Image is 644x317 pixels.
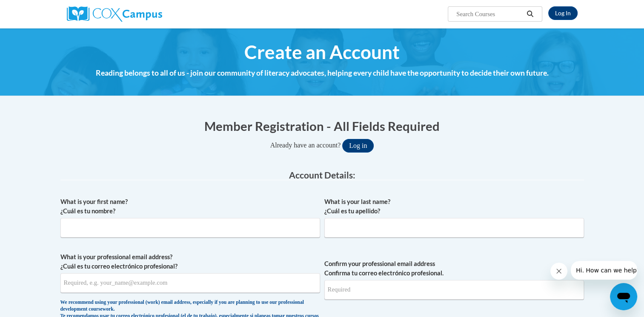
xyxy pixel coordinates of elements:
iframe: Button to launch messaging window [610,283,637,310]
h4: Reading belongs to all of us - join our community of literacy advocates, helping every child have... [60,68,584,79]
input: Metadata input [324,218,584,238]
span: Already have an account? [270,142,341,149]
label: What is your professional email address? ¿Cuál es tu correo electrónico profesional? [60,252,320,271]
input: Required [324,280,584,300]
span: Create an Account [244,41,400,63]
label: What is your last name? ¿Cuál es tu apellido? [324,197,584,216]
button: Log in [342,139,374,153]
a: Log In [548,6,578,20]
span: Account Details: [289,170,355,180]
button: Search [524,9,536,19]
span: Hi. How can we help? [5,6,69,13]
label: Confirm your professional email address Confirma tu correo electrónico profesional. [324,259,584,278]
h1: Member Registration - All Fields Required [60,117,584,135]
img: Cox Campus [67,6,162,22]
iframe: Close message [550,263,567,280]
input: Search Courses [455,9,524,19]
input: Metadata input [60,273,320,293]
input: Metadata input [60,218,320,238]
iframe: Message from company [571,261,637,280]
label: What is your first name? ¿Cuál es tu nombre? [60,197,320,216]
